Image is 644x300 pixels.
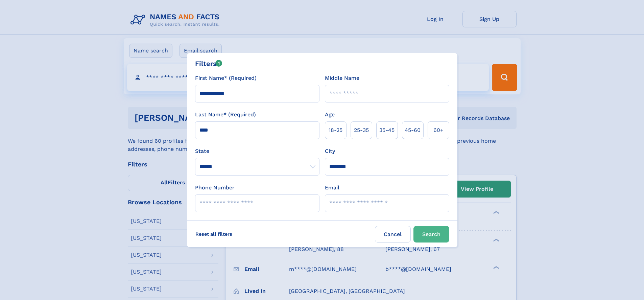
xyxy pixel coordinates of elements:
[325,74,359,82] label: Middle Name
[375,226,411,243] label: Cancel
[195,184,235,192] label: Phone Number
[195,59,222,69] div: Filters
[433,126,444,134] span: 60+
[195,147,319,155] label: State
[379,126,395,134] span: 35‑45
[405,126,421,134] span: 45‑60
[325,111,335,119] label: Age
[191,226,237,242] label: Reset all filters
[195,74,257,82] label: First Name* (Required)
[329,126,342,134] span: 18‑25
[195,111,256,119] label: Last Name* (Required)
[325,184,339,192] label: Email
[354,126,369,134] span: 25‑35
[325,147,335,155] label: City
[413,226,449,243] button: Search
